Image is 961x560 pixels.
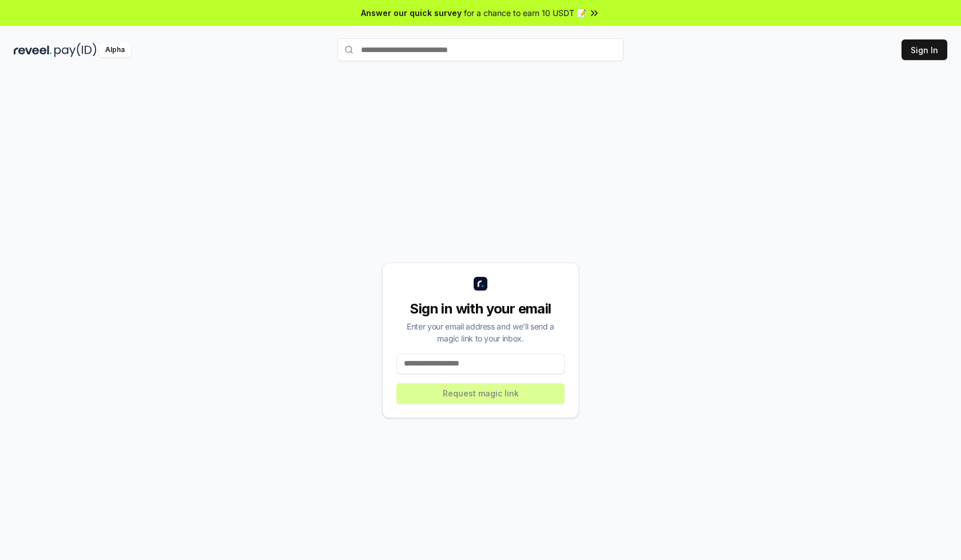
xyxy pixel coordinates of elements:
[396,320,565,344] div: Enter your email address and we’ll send a magic link to your inbox.
[54,43,97,57] img: pay_id
[396,300,565,318] div: Sign in with your email
[14,43,52,57] img: reveel_dark
[902,39,947,60] button: Sign In
[361,7,462,19] span: Answer our quick survey
[464,7,586,19] span: for a chance to earn 10 USDT 📝
[474,277,487,291] img: logo_small
[99,43,131,57] div: Alpha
